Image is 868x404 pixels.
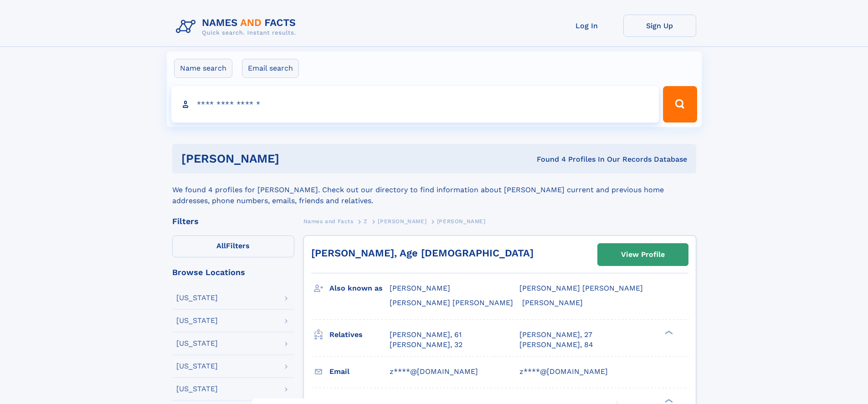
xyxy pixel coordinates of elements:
span: All [216,241,226,250]
a: [PERSON_NAME], 27 [519,330,592,340]
span: [PERSON_NAME] [PERSON_NAME] [390,298,513,307]
div: View Profile [621,244,665,265]
span: [PERSON_NAME] [390,284,450,292]
div: [US_STATE] [176,294,218,302]
button: Search Button [663,86,697,123]
a: [PERSON_NAME], 61 [390,330,462,340]
h3: Email [329,364,390,379]
div: Browse Locations [172,268,294,276]
div: Found 4 Profiles In Our Records Database [408,154,687,164]
div: ❯ [663,329,673,335]
div: Filters [172,217,294,225]
h3: Relatives [329,327,390,343]
div: [US_STATE] [176,385,218,393]
div: We found 4 profiles for [PERSON_NAME]. Check out our directory to find information about [PERSON_... [172,174,696,206]
a: [PERSON_NAME], 84 [519,340,593,350]
label: Filters [172,235,294,257]
span: [PERSON_NAME] [PERSON_NAME] [519,284,643,292]
div: ❯ [663,398,673,404]
div: [US_STATE] [176,363,218,370]
a: Log In [550,15,623,37]
a: [PERSON_NAME], Age [DEMOGRAPHIC_DATA] [311,247,534,259]
span: [PERSON_NAME] [522,298,583,307]
div: [US_STATE] [176,317,218,324]
a: [PERSON_NAME] [378,215,426,227]
a: Z [364,215,368,227]
h3: Also known as [329,281,390,296]
a: View Profile [598,244,688,266]
a: Names and Facts [303,215,354,227]
label: Name search [174,59,232,78]
h1: [PERSON_NAME] [181,153,408,164]
a: [PERSON_NAME], 32 [390,340,462,350]
span: Z [364,218,368,225]
span: [PERSON_NAME] [437,218,486,225]
label: Email search [242,59,299,78]
a: Sign Up [623,15,696,37]
img: Logo Names and Facts [172,15,303,39]
span: [PERSON_NAME] [378,218,426,225]
input: search input [171,86,659,123]
div: [US_STATE] [176,340,218,347]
